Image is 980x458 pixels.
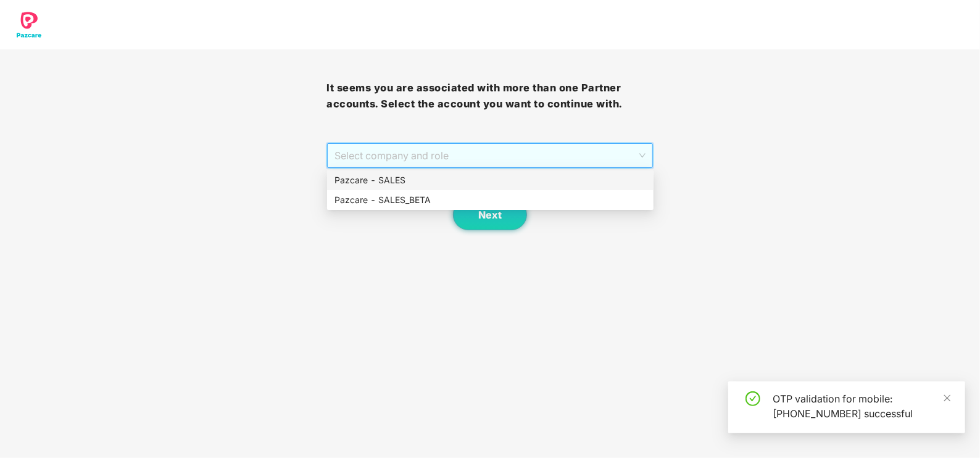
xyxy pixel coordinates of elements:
div: Pazcare - SALES [334,173,646,187]
h3: It seems you are associated with more than one Partner accounts. Select the account you want to c... [326,80,653,112]
span: close [943,394,952,402]
span: Next [478,209,502,221]
div: Pazcare - SALES_BETA [334,193,646,207]
div: Pazcare - SALES_BETA [327,190,654,210]
span: check-circle [745,391,760,406]
div: OTP validation for mobile: [PHONE_NUMBER] successful [773,391,950,421]
div: Pazcare - SALES [327,170,654,190]
span: Select company and role [334,144,645,167]
button: Next [453,199,527,230]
